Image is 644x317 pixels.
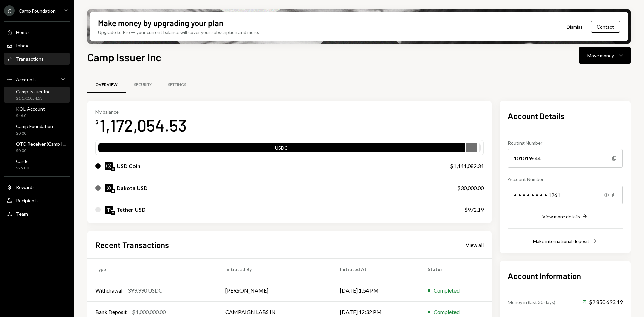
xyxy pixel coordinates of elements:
a: Cards$25.00 [4,156,70,172]
div: Rewards [16,184,35,190]
div: $1,141,082.34 [450,162,484,170]
td: [DATE] 1:54 PM [332,280,419,301]
div: 399,990 USDC [128,286,162,295]
button: View more details [542,213,588,220]
div: $2,850,693.19 [582,298,623,306]
a: Recipients [4,194,70,206]
a: Overview [87,76,126,93]
div: Security [134,82,152,88]
div: $0.00 [16,148,66,154]
a: Security [126,76,160,93]
div: Tether USD [117,206,146,214]
a: Camp Issuer Inc$1,172,054.53 [4,87,70,103]
a: OTC Receiver (Camp I...$0.00 [4,139,70,155]
th: Status [420,258,492,280]
div: Cards [16,158,29,164]
div: Accounts [16,76,37,82]
div: Bank Deposit [95,308,127,316]
h2: Account Information [508,270,623,281]
h2: Account Details [508,110,623,121]
div: 101019644 [508,149,623,168]
a: Settings [160,76,194,93]
div: $1,000,000.00 [132,308,166,316]
div: Camp Foundation [19,8,56,14]
a: Team [4,208,70,220]
h2: Recent Transactions [95,239,169,250]
a: Rewards [4,181,70,193]
a: Transactions [4,53,70,65]
button: Move money [579,47,631,64]
a: Camp Foundation$0.00 [4,121,70,138]
div: USD Coin [117,162,140,170]
div: $46.01 [16,113,45,119]
a: View all [466,241,484,248]
div: Account Number [508,176,623,183]
div: 1,172,054.53 [100,115,187,136]
div: Money in (last 30 days) [508,299,555,306]
div: Camp Issuer Inc [16,89,50,94]
th: Initiated By [217,258,332,280]
button: Dismiss [558,19,591,35]
div: Settings [168,82,186,88]
img: USDT [105,206,113,214]
a: Home [4,26,70,38]
div: Routing Number [508,139,623,146]
div: Dakota USD [117,184,148,192]
img: USDC [105,162,113,170]
div: Make international deposit [533,238,589,244]
div: Completed [434,308,460,316]
a: Accounts [4,73,70,85]
a: Inbox [4,39,70,51]
a: KOL Account$46.01 [4,104,70,120]
img: base-mainnet [111,189,115,193]
th: Type [87,258,217,280]
div: $25.00 [16,165,29,171]
div: KOL Account [16,106,45,112]
th: Initiated At [332,258,419,280]
div: View more details [542,214,580,219]
button: Contact [591,21,620,33]
div: $ [95,119,98,125]
div: Transactions [16,56,44,62]
div: Camp Foundation [16,123,53,129]
td: [PERSON_NAME] [217,280,332,301]
div: $0.00 [16,130,53,136]
div: $1,172,054.53 [16,96,50,101]
button: Make international deposit [533,237,597,245]
div: C [4,5,15,16]
div: Move money [587,52,614,59]
img: DKUSD [105,184,113,192]
div: Completed [434,286,460,295]
div: View all [466,242,484,248]
div: Upgrade to Pro — your current balance will cover your subscription and more. [98,29,259,36]
div: Home [16,29,29,35]
div: $972.19 [464,206,484,214]
div: $30,000.00 [457,184,484,192]
div: Recipients [16,198,39,203]
img: ethereum-mainnet [111,167,115,171]
div: OTC Receiver (Camp I... [16,141,66,147]
div: USDC [98,144,465,154]
div: • • • • • • • • 1261 [508,186,623,204]
div: Make money by upgrading your plan [98,17,223,29]
div: Overview [95,82,118,88]
div: Withdrawal [95,286,122,295]
img: ethereum-mainnet [111,211,115,215]
div: My balance [95,109,187,115]
div: Team [16,211,28,217]
h1: Camp Issuer Inc [87,50,161,64]
div: Inbox [16,43,28,48]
